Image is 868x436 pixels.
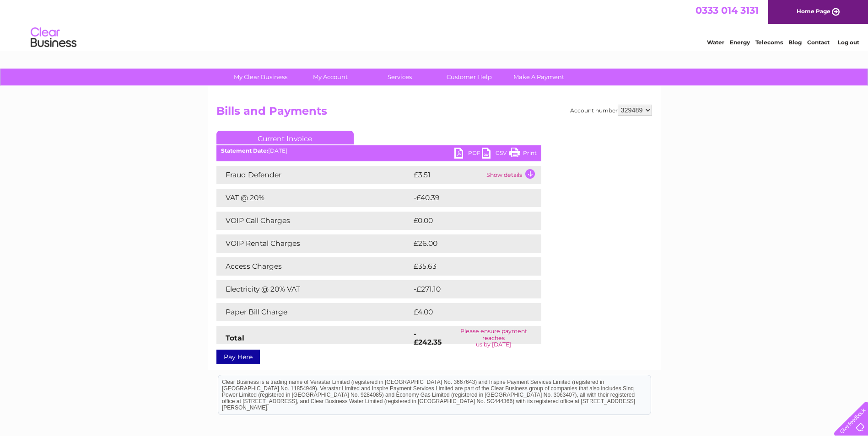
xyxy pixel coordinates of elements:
div: Account number [570,105,652,116]
a: Print [509,148,537,161]
a: PDF [454,148,482,161]
td: VOIP Call Charges [216,212,411,230]
a: My Clear Business [223,69,298,85]
a: Contact [807,39,830,46]
strong: -£242.35 [414,330,442,346]
td: Fraud Defender [216,166,411,184]
td: Electricity @ 20% VAT [216,280,411,298]
a: Energy [730,39,750,46]
a: My Account [292,69,368,85]
a: Current Invoice [216,131,354,144]
a: Telecoms [755,39,783,46]
a: Log out [838,39,859,46]
td: £35.63 [411,257,523,276]
td: Show details [484,166,541,184]
a: Blog [788,39,802,46]
a: Make A Payment [501,69,577,85]
a: Services [362,69,437,85]
td: Please ensure payment reaches us by [DATE] [446,326,541,350]
div: Clear Business is a trading name of Verastar Limited (registered in [GEOGRAPHIC_DATA] No. 3667643... [218,5,651,44]
a: CSV [482,148,509,161]
strong: Total [226,334,244,342]
a: Customer Help [431,69,507,85]
a: Pay Here [216,350,260,364]
div: [DATE] [216,148,541,154]
h2: Bills and Payments [216,105,652,122]
a: 0333 014 3131 [695,5,759,16]
td: Access Charges [216,257,411,276]
td: £4.00 [411,303,520,321]
td: Paper Bill Charge [216,303,411,321]
b: Statement Date: [221,147,268,154]
td: £3.51 [411,166,484,184]
td: £26.00 [411,234,523,253]
a: Water [707,39,724,46]
td: VOIP Rental Charges [216,234,411,253]
img: logo.png [30,24,77,52]
td: -£271.10 [411,280,525,298]
td: -£40.39 [411,189,524,207]
td: £0.00 [411,212,520,230]
td: VAT @ 20% [216,189,411,207]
